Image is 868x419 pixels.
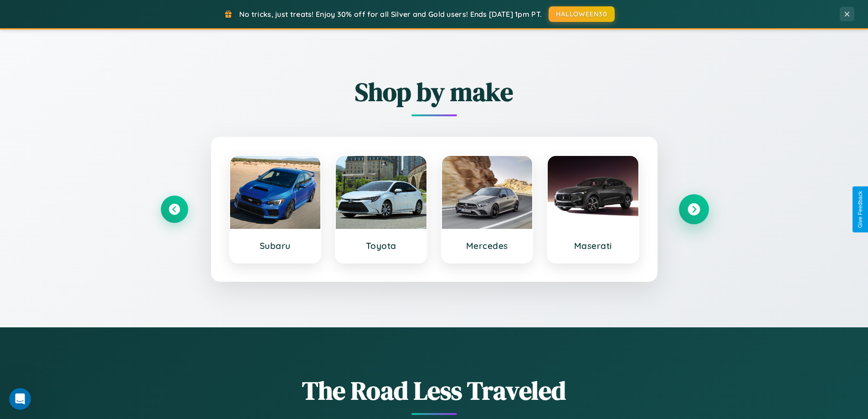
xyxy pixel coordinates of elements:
[557,240,629,251] h3: Maserati
[857,191,863,228] div: Give Feedback
[345,240,417,251] h3: Toyota
[161,74,708,109] h2: Shop by make
[549,6,615,22] button: HALLOWEEN30
[451,240,524,251] h3: Mercedes
[161,373,708,408] h1: The Road Less Traveled
[239,240,312,251] h3: Subaru
[9,388,31,410] iframe: Intercom live chat
[239,10,542,19] span: No tricks, just treats! Enjoy 30% off for all Silver and Gold users! Ends [DATE] 1pm PT.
